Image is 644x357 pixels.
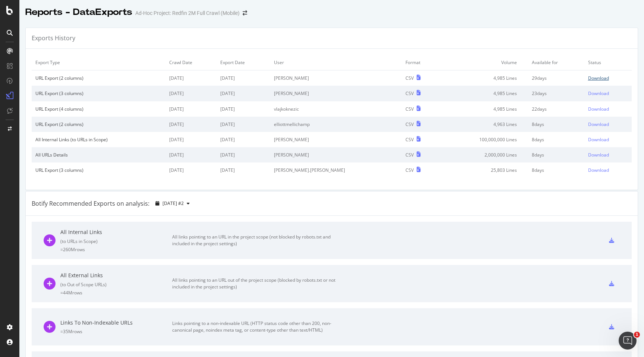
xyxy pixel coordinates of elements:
td: 8 days [528,147,584,162]
td: 23 days [528,86,584,101]
div: URL Export (2 columns) [35,75,162,81]
div: csv-export [609,324,614,329]
td: [PERSON_NAME] [270,132,402,147]
span: 1 [634,332,640,338]
div: All links pointing to an URL in the project scope (not blocked by robots.txt and included in the ... [172,234,340,247]
div: Download [588,167,609,173]
td: [DATE] [165,101,217,117]
td: [DATE] [165,147,217,162]
div: URL Export (3 columns) [35,167,162,173]
td: Export Type [32,55,165,70]
div: Links pointing to a non-indexable URL (HTTP status code other than 200, non-canonical page, noind... [172,320,340,334]
div: Download [588,121,609,127]
a: Download [588,152,628,158]
div: csv-export [609,238,614,243]
td: 29 days [528,70,584,86]
div: Download [588,152,609,158]
div: ( to URLs in Scope ) [60,238,172,244]
div: CSV [405,167,414,173]
td: Export Date [217,55,270,70]
td: [PERSON_NAME] [270,70,402,86]
div: All Internal Links [60,228,172,236]
span: 2025 Aug. 22nd #2 [162,200,184,206]
td: Status [584,55,632,70]
td: 4,985 Lines [440,86,528,101]
div: CSV [405,121,414,127]
div: Download [588,75,609,81]
div: CSV [405,106,414,112]
div: All External Links [60,272,172,279]
td: [DATE] [165,70,217,86]
td: [DATE] [165,86,217,101]
div: Download [588,106,609,112]
div: CSV [405,90,414,97]
div: All links pointing to an URL out of the project scope (blocked by robots.txt or not included in t... [172,277,340,290]
a: Download [588,90,628,97]
td: 22 days [528,101,584,117]
div: Botify Recommended Exports on analysis: [32,199,149,208]
td: [DATE] [217,117,270,132]
td: [DATE] [217,86,270,101]
div: Links To Non-Indexable URLs [60,319,172,326]
td: [PERSON_NAME] [270,147,402,162]
div: Exports History [32,34,75,42]
td: Volume [440,55,528,70]
a: Download [588,75,628,81]
td: [PERSON_NAME] [270,86,402,101]
div: = 35M rows [60,328,172,335]
div: All URLs Details [35,152,162,158]
a: Download [588,167,628,173]
div: Reports - DataExports [25,6,132,19]
td: 8 days [528,117,584,132]
iframe: Intercom live chat [619,332,637,350]
td: 4,985 Lines [440,101,528,117]
div: CSV [405,152,414,158]
td: 8 days [528,162,584,178]
td: [DATE] [217,162,270,178]
td: [DATE] [165,162,217,178]
a: Download [588,121,628,127]
td: [DATE] [165,117,217,132]
div: = 260M rows [60,246,172,253]
div: Download [588,136,609,143]
td: 4,963 Lines [440,117,528,132]
div: CSV [405,136,414,143]
td: 25,803 Lines [440,162,528,178]
td: elliottmellichamp [270,117,402,132]
td: vlajkoknezic [270,101,402,117]
a: Download [588,136,628,143]
div: CSV [405,75,414,81]
button: [DATE] #2 [152,198,193,209]
td: Crawl Date [165,55,217,70]
td: [DATE] [217,147,270,162]
div: Ad-Hoc Project: Redfin 2M Full Crawl (Mobile) [135,9,240,17]
a: Download [588,106,628,112]
div: URL Export (3 columns) [35,90,162,97]
td: Format [402,55,440,70]
div: arrow-right-arrow-left [243,10,247,16]
div: URL Export (2 columns) [35,121,162,127]
td: 4,985 Lines [440,70,528,86]
div: URL Export (4 columns) [35,106,162,112]
td: [DATE] [217,70,270,86]
td: [PERSON_NAME].[PERSON_NAME] [270,162,402,178]
div: ( to Out of Scope URLs ) [60,281,172,288]
td: [DATE] [217,101,270,117]
td: Available for [528,55,584,70]
td: [DATE] [165,132,217,147]
div: Download [588,90,609,97]
div: csv-export [609,281,614,286]
td: [DATE] [217,132,270,147]
div: = 44M rows [60,290,172,296]
td: User [270,55,402,70]
td: 2,000,000 Lines [440,147,528,162]
td: 8 days [528,132,584,147]
td: 100,000,000 Lines [440,132,528,147]
div: All Internal Links (to URLs in Scope) [35,136,162,143]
